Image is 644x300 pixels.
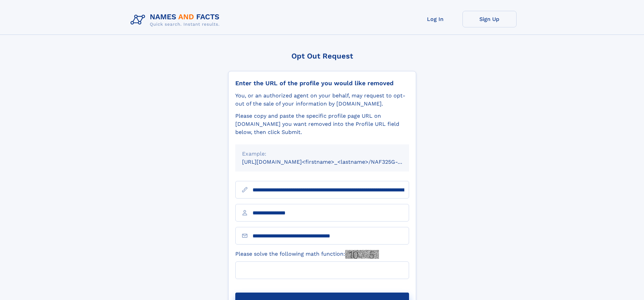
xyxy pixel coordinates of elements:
[462,11,517,27] a: Sign Up
[235,250,379,259] label: Please solve the following math function:
[228,52,416,60] div: Opt Out Request
[235,92,409,108] div: You, or an authorized agent on your behalf, may request to opt-out of the sale of your informatio...
[235,79,409,87] div: Enter the URL of the profile you would like removed
[235,112,409,136] div: Please copy and paste the specific profile page URL on [DOMAIN_NAME] you want removed into the Pr...
[408,11,462,27] a: Log In
[242,150,402,158] div: Example:
[242,159,422,165] small: [URL][DOMAIN_NAME]<firstname>_<lastname>/NAF325G-xxxxxxxx
[128,11,225,29] img: Logo Names and Facts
